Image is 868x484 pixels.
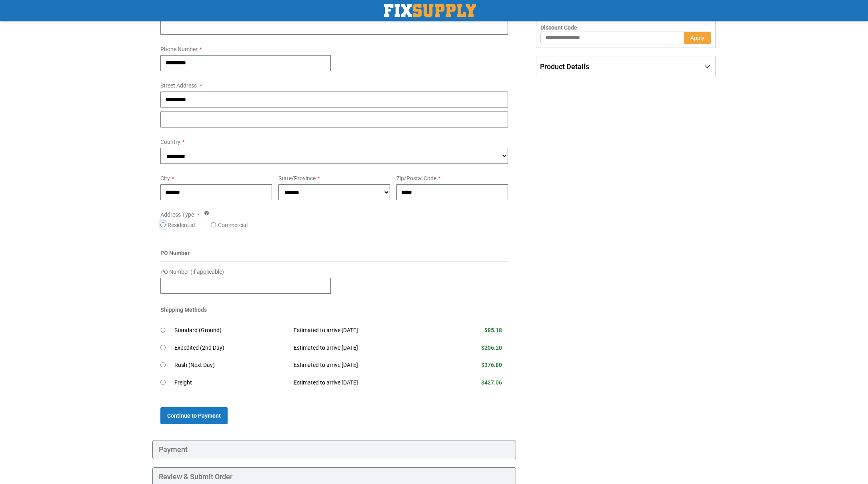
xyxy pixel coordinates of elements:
td: Freight [174,374,288,391]
td: Estimated to arrive [DATE] [288,357,442,374]
span: Apply [690,35,704,41]
span: Continue to Payment [167,412,221,419]
button: Apply [684,32,711,44]
span: Country [160,139,180,145]
span: $427.06 [481,379,502,386]
span: PO Number (if applicable) [160,269,224,275]
span: Product Details [540,62,589,71]
span: $85.18 [484,327,502,333]
span: Discount Code: [540,24,579,31]
td: Estimated to arrive [DATE] [288,322,442,339]
div: PO Number [160,249,508,261]
span: $206.20 [481,345,502,351]
div: Payment [152,440,516,459]
span: State/Province [278,175,316,181]
td: Expedited (2nd Day) [174,339,288,357]
td: Estimated to arrive [DATE] [288,339,442,357]
span: Zip/Postal Code [396,175,436,181]
span: Address Type [160,211,194,218]
td: Rush (Next Day) [174,357,288,374]
label: Residential [168,221,195,229]
span: City [160,175,170,181]
button: Continue to Payment [160,407,228,424]
a: store logo [384,4,476,17]
td: Standard (Ground) [174,322,288,339]
td: Estimated to arrive [DATE] [288,374,442,391]
span: Phone Number [160,46,198,52]
img: Fix Industrial Supply [384,4,476,17]
div: Shipping Methods [160,306,508,318]
label: Commercial [218,221,248,229]
span: Street Address [160,82,197,89]
span: $376.80 [481,362,502,368]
